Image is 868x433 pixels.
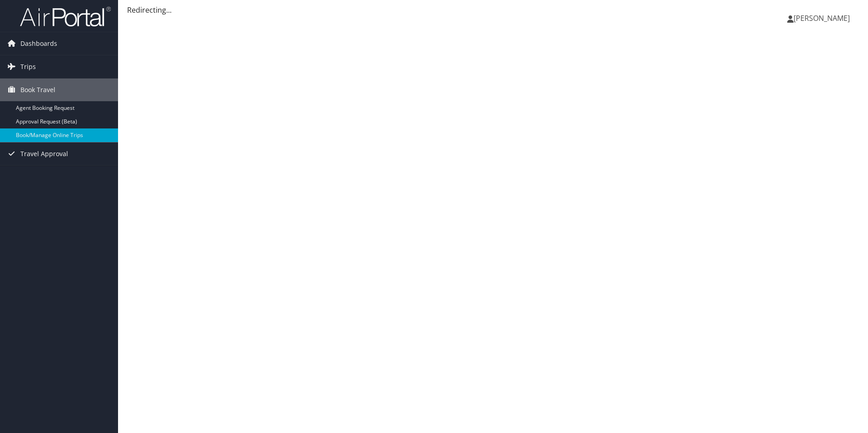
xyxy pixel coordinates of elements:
[20,143,68,165] span: Travel Approval
[794,13,850,23] span: [PERSON_NAME]
[20,55,36,78] span: Trips
[20,79,55,101] span: Book Travel
[20,32,57,55] span: Dashboards
[787,5,859,32] a: [PERSON_NAME]
[127,5,859,15] div: Redirecting...
[20,6,111,27] img: airportal-logo.png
